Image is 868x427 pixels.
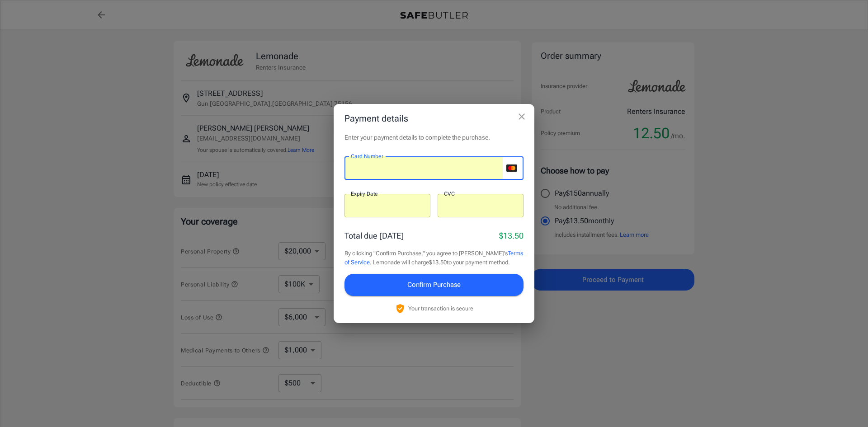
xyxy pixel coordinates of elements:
[499,230,524,242] p: $13.50
[344,274,524,296] button: Confirm Purchase
[506,164,517,172] svg: mastercard
[351,190,378,197] label: Expiry Date
[344,230,404,242] p: Total due [DATE]
[351,152,383,160] label: Card Number
[351,202,424,210] iframe: Secure expiration date input frame
[513,108,531,126] button: close
[344,133,524,142] p: Enter your payment details to complete the purchase.
[351,164,503,173] iframe: Secure card number input frame
[444,202,517,210] iframe: Secure CVC input frame
[408,304,473,313] p: Your transaction is secure
[334,104,534,133] h2: Payment details
[344,250,523,266] a: Terms of Service
[407,279,461,291] span: Confirm Purchase
[444,190,455,197] label: CVC
[344,249,524,267] p: By clicking "Confirm Purchase," you agree to [PERSON_NAME]'s . Lemonade will charge $13.50 to you...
